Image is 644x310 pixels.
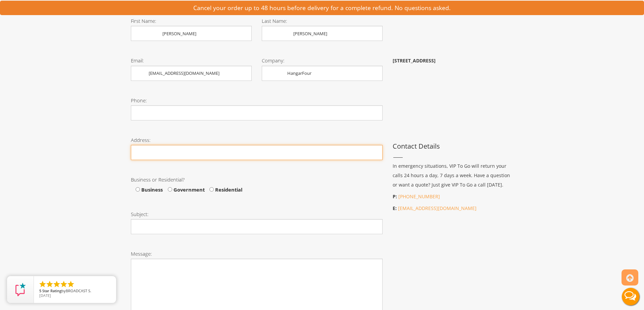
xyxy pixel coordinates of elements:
img: Review Rating [14,283,27,296]
a: [PHONE_NUMBER] [398,193,440,200]
b: [STREET_ADDRESS] [393,57,436,64]
li:  [53,280,61,288]
span: [DATE] [39,293,51,298]
li:  [67,280,75,288]
li:  [39,280,47,288]
span: Business [140,186,163,193]
li:  [46,280,54,288]
span: Residential [214,186,242,193]
li:  [60,280,68,288]
span: 5 [39,288,41,293]
span: BROADCAST S. [66,288,91,293]
span: by [39,289,111,294]
b: P: [393,193,397,200]
a: [EMAIL_ADDRESS][DOMAIN_NAME] [398,205,477,211]
h3: Contact Details [393,143,513,150]
p: In emergency situations, VIP To Go will return your calls 24 hours a day, 7 days a week. Have a q... [393,161,513,190]
span: Government [172,186,205,193]
b: E: [393,205,397,211]
button: Live Chat [617,283,644,310]
span: Star Rating [42,288,61,293]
